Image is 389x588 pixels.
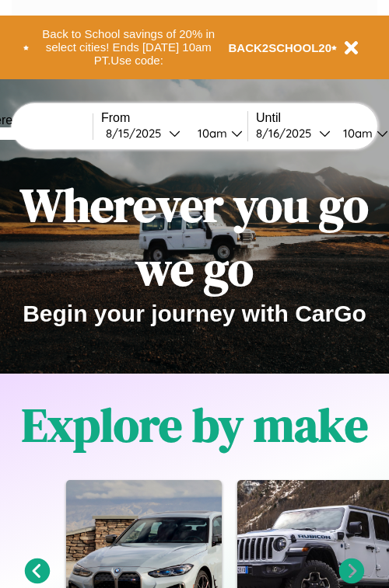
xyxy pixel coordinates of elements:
div: 10am [335,126,377,141]
div: 10am [190,126,231,141]
b: BACK2SCHOOL20 [229,41,332,54]
button: 8/15/2025 [101,125,185,141]
button: Back to School savings of 20% in select cities! Ends [DATE] 10am PT.Use code: [29,23,229,71]
h1: Explore by make [22,393,368,457]
button: 10am [185,125,247,141]
label: From [101,111,247,125]
div: 8 / 16 / 2025 [256,126,319,141]
div: 8 / 15 / 2025 [106,126,169,141]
